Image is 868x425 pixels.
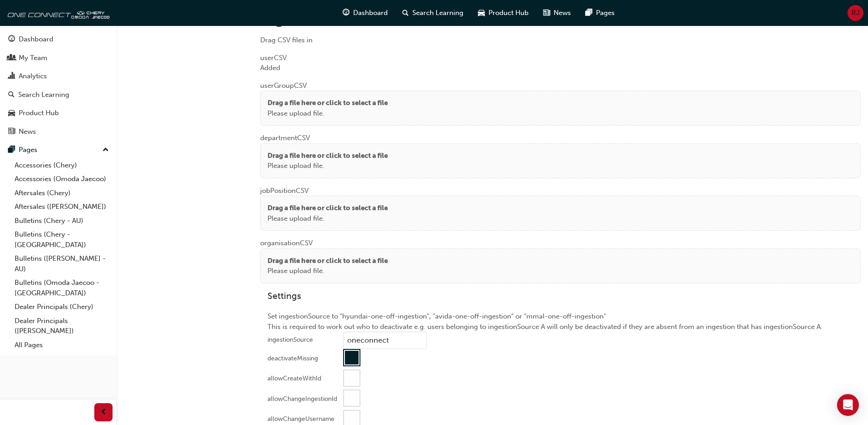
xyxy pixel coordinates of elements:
[260,126,861,178] div: department CSV
[267,151,388,161] p: Drag a file here or click to select a file
[103,144,109,156] span: up-icon
[11,252,113,276] a: Bulletins ([PERSON_NAME] - AU)
[100,407,107,418] span: prev-icon
[19,126,36,137] div: News
[260,143,861,178] div: Drag a file here or click to select a filePlease upload file.
[847,5,863,21] button: RJ
[19,53,47,63] div: My Team
[19,34,53,45] div: Dashboard
[260,63,861,73] div: Added
[267,266,388,276] p: Please upload file.
[402,7,409,19] span: search-icon
[395,4,471,22] a: search-iconSearch Learning
[8,72,15,81] span: chart-icon
[4,50,113,66] a: My Team
[11,200,113,214] a: Aftersales ([PERSON_NAME])
[260,35,861,46] div: Drag CSV files in
[5,4,109,22] img: oneconnect
[267,256,388,266] p: Drag a file here or click to select a file
[267,374,321,383] div: allowCreateWithId
[4,142,113,158] button: Pages
[353,8,388,18] span: Dashboard
[578,4,622,22] a: pages-iconPages
[488,8,529,18] span: Product Hub
[11,314,113,338] a: Dealer Principals ([PERSON_NAME])
[596,8,615,18] span: Pages
[267,161,388,171] p: Please upload file.
[267,98,388,108] p: Drag a file here or click to select a file
[478,7,485,19] span: car-icon
[4,68,113,85] a: Analytics
[8,146,15,154] span: pages-icon
[267,354,318,363] div: deactivateMissing
[11,186,113,200] a: Aftersales (Chery)
[852,8,860,18] span: RJ
[11,158,113,172] a: Accessories (Chery)
[260,248,861,283] div: Drag a file here or click to select a filePlease upload file.
[267,335,313,344] div: ingestionSource
[260,231,861,283] div: organisation CSV
[586,7,592,19] span: pages-icon
[543,7,550,19] span: news-icon
[8,35,15,44] span: guage-icon
[260,196,861,231] div: Drag a file here or click to select a filePlease upload file.
[11,338,113,352] a: All Pages
[267,415,334,424] div: allowChangeUsername
[8,54,15,62] span: people-icon
[260,73,861,126] div: userGroup CSV
[19,108,59,118] div: Product Hub
[4,29,113,142] button: DashboardMy TeamAnalyticsSearch LearningProduct HubNews
[260,91,861,126] div: Drag a file here or click to select a filePlease upload file.
[11,276,113,300] a: Bulletins (Omoda Jaecoo - [GEOGRAPHIC_DATA])
[19,145,37,155] div: Pages
[260,46,861,73] div: user CSV
[536,4,578,22] a: news-iconNews
[8,128,15,136] span: news-icon
[11,300,113,314] a: Dealer Principals (Chery)
[554,8,571,18] span: News
[343,7,349,19] span: guage-icon
[19,71,47,81] div: Analytics
[18,90,69,100] div: Search Learning
[8,91,15,99] span: search-icon
[267,213,388,224] p: Please upload file.
[412,8,463,18] span: Search Learning
[4,105,113,121] a: Product Hub
[4,31,113,48] a: Dashboard
[11,214,113,228] a: Bulletins (Chery - AU)
[11,228,113,252] a: Bulletins (Chery - [GEOGRAPHIC_DATA])
[4,123,113,140] a: News
[267,203,388,213] p: Drag a file here or click to select a file
[471,4,536,22] a: car-iconProduct Hub
[837,394,859,416] div: Open Intercom Messenger
[4,86,113,103] a: Search Learning
[267,291,853,301] h3: Settings
[335,4,395,22] a: guage-iconDashboard
[343,332,427,349] input: ingestionSource
[11,172,113,186] a: Accessories (Omoda Jaecoo)
[267,395,337,404] div: allowChangeIngestionId
[260,178,861,231] div: jobPosition CSV
[267,108,388,119] p: Please upload file.
[8,109,15,117] span: car-icon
